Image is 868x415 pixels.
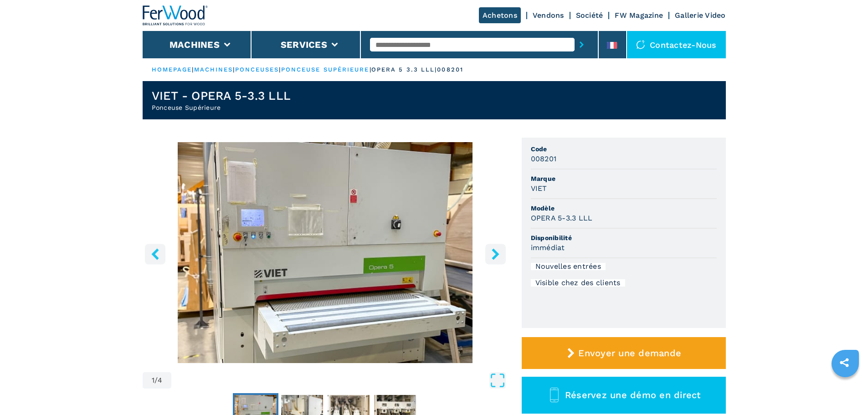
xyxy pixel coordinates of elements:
[152,377,154,384] span: 1
[531,204,717,213] span: Modèle
[531,174,717,183] span: Marque
[833,351,856,374] a: sharethis
[829,374,861,408] iframe: Chat
[636,40,645,49] img: Contactez-nous
[169,39,220,50] button: Machines
[675,11,726,20] a: Gallerie Video
[192,66,194,73] span: |
[531,279,625,287] div: Visible chez des clients
[279,66,281,73] span: |
[143,142,508,363] img: Ponceuse Supérieure VIET OPERA 5-3.3 LLL
[531,154,557,164] h3: 008201
[615,11,663,20] a: FW Magazine
[522,377,726,414] button: Réservez une démo en direct
[437,66,463,74] p: 008201
[531,242,565,253] h3: immédiat
[565,389,701,400] span: Réservez une démo en direct
[281,66,370,73] a: ponceuse supérieure
[370,66,371,73] span: |
[281,39,327,50] button: Services
[145,244,165,264] button: left-button
[531,183,547,194] h3: VIET
[485,244,506,264] button: right-button
[531,213,593,223] h3: OPERA 5-3.3 LLL
[143,5,208,26] img: Ferwood
[531,144,717,154] span: Code
[154,377,158,384] span: /
[533,11,564,20] a: Vendons
[152,66,192,73] a: HOMEPAGE
[627,31,726,58] div: Contactez-nous
[578,348,681,359] span: Envoyer une demande
[194,66,233,73] a: machines
[479,7,521,23] a: Achetons
[152,103,291,112] h2: Ponceuse Supérieure
[235,66,279,73] a: ponceuses
[522,337,726,369] button: Envoyer une demande
[174,372,505,389] button: Open Fullscreen
[143,142,508,363] div: Go to Slide 1
[575,34,589,55] button: submit-button
[158,377,162,384] span: 4
[531,263,606,270] div: Nouvelles entrées
[152,88,291,103] h1: VIET - OPERA 5-3.3 LLL
[576,11,603,20] a: Société
[531,233,717,242] span: Disponibilité
[371,66,437,74] p: opera 5 3.3 lll |
[233,66,235,73] span: |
